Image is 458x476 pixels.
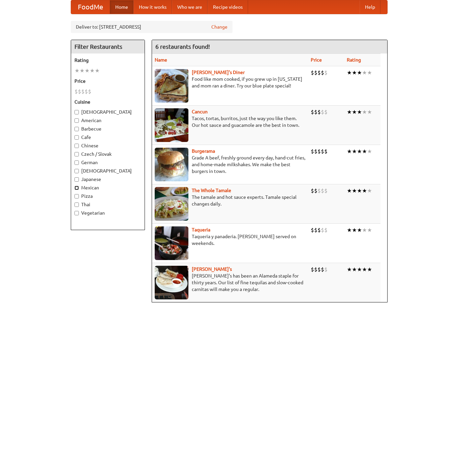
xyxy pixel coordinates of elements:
[324,226,328,234] li: $
[74,152,79,156] input: Czech / Slovak
[311,108,314,116] li: $
[74,127,79,131] input: Barbecue
[311,266,314,273] li: $
[74,203,79,207] input: Thai
[192,266,232,272] a: [PERSON_NAME]'s
[360,0,380,14] a: Help
[192,148,215,154] b: Burgerama
[314,108,317,116] li: $
[155,154,305,175] p: Grade A beef, freshly ground every day, hand-cut fries, and home-made milkshakes. We make the bes...
[317,69,321,76] li: $
[324,148,328,155] li: $
[95,67,100,74] li: ★
[314,266,317,273] li: $
[74,117,141,124] label: American
[347,187,352,194] li: ★
[155,43,210,50] ng-pluralize: 6 restaurants found!
[314,69,317,76] li: $
[74,78,141,84] h5: Price
[80,67,85,74] li: ★
[317,226,321,234] li: $
[357,148,362,155] li: ★
[192,227,210,232] a: Taqueria
[71,21,233,33] div: Deliver to: [STREET_ADDRESS]
[74,176,141,183] label: Japanese
[74,194,79,198] input: Pizza
[314,187,317,194] li: $
[155,266,188,299] img: pedros.jpg
[74,57,141,64] h5: Rating
[133,0,172,14] a: How it works
[311,226,314,234] li: $
[347,226,352,234] li: ★
[324,69,328,76] li: $
[367,266,372,273] li: ★
[367,148,372,155] li: ★
[362,69,367,76] li: ★
[314,226,317,234] li: $
[352,187,357,194] li: ★
[155,76,305,89] p: Food like mom cooked, if you grew up in [US_STATE] and mom ran a diner. Try our blue plate special!
[347,69,352,76] li: ★
[317,266,321,273] li: $
[317,148,321,155] li: $
[357,226,362,234] li: ★
[321,187,324,194] li: $
[74,144,79,148] input: Chinese
[321,226,324,234] li: $
[74,99,141,105] h5: Cuisine
[74,125,141,132] label: Barbecue
[352,69,357,76] li: ★
[85,88,88,95] li: $
[362,187,367,194] li: ★
[367,108,372,116] li: ★
[192,70,245,75] a: [PERSON_NAME]'s Diner
[78,88,81,95] li: $
[357,108,362,116] li: ★
[90,67,95,74] li: ★
[85,67,90,74] li: ★
[74,210,141,216] label: Vegetarian
[74,201,141,208] label: Thai
[321,266,324,273] li: $
[74,118,79,123] input: American
[357,69,362,76] li: ★
[155,115,305,129] p: Tacos, tortas, burritos, just the way you like them. Our hot sauce and guacamole are the best in ...
[81,88,85,95] li: $
[74,151,141,157] label: Czech / Slovak
[172,0,208,14] a: Who we are
[347,108,352,116] li: ★
[74,159,141,166] label: German
[155,148,188,181] img: burgerama.jpg
[311,69,314,76] li: $
[74,168,141,174] label: [DEMOGRAPHIC_DATA]
[74,67,80,74] li: ★
[74,110,79,114] input: [DEMOGRAPHIC_DATA]
[347,148,352,155] li: ★
[74,177,79,182] input: Japanese
[352,226,357,234] li: ★
[74,211,79,215] input: Vegetarian
[352,266,357,273] li: ★
[155,233,305,247] p: Taqueria y panaderia. [PERSON_NAME] served on weekends.
[74,186,79,190] input: Mexican
[324,108,328,116] li: $
[347,57,361,63] a: Rating
[88,88,91,95] li: $
[208,0,248,14] a: Recipe videos
[74,134,141,141] label: Cafe
[311,187,314,194] li: $
[367,187,372,194] li: ★
[155,69,188,103] img: sallys.jpg
[74,135,79,140] input: Cafe
[192,109,208,114] a: Cancun
[362,108,367,116] li: ★
[155,226,188,260] img: taqueria.jpg
[321,148,324,155] li: $
[314,148,317,155] li: $
[317,108,321,116] li: $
